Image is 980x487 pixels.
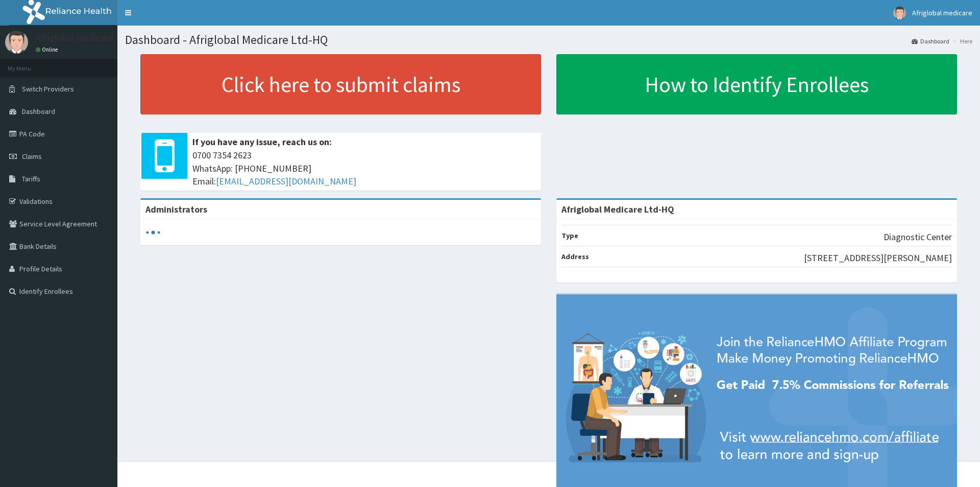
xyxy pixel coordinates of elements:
li: Here [950,37,972,45]
span: Dashboard [22,107,55,116]
span: Tariffs [22,174,40,183]
b: Administrators [145,203,207,215]
a: [EMAIL_ADDRESS][DOMAIN_NAME] [216,175,356,187]
span: Claims [22,152,42,161]
p: [STREET_ADDRESS][PERSON_NAME] [804,251,952,265]
img: User Image [893,7,906,19]
a: Dashboard [912,37,949,45]
span: Afriglobal medicare [912,8,972,17]
strong: Afriglobal Medicare Ltd-HQ [561,203,674,215]
a: Online [36,46,60,53]
img: User Image [5,31,28,54]
p: Afriglobal medicare [36,33,113,42]
span: Switch Providers [22,84,74,94]
b: Address [561,252,589,261]
b: Type [561,231,578,240]
b: If you have any issue, reach us on: [192,136,332,148]
p: Diagnostic Center [884,230,952,244]
a: How to Identify Enrollees [556,54,957,114]
svg: audio-loading [145,225,161,240]
span: 0700 7354 2623 WhatsApp: [PHONE_NUMBER] Email: [192,149,536,188]
h1: Dashboard - Afriglobal Medicare Ltd-HQ [125,33,972,47]
a: Click here to submit claims [140,54,541,114]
